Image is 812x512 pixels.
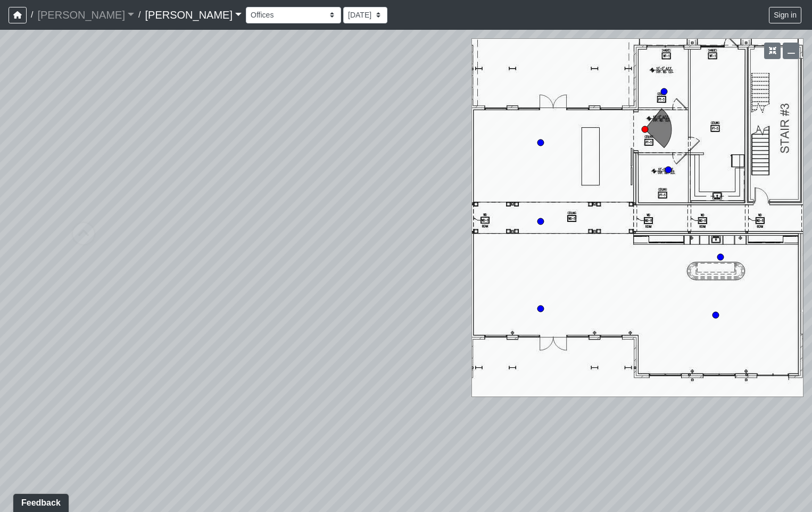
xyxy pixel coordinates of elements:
[134,4,145,26] span: /
[8,491,71,512] iframe: Ybug feedback widget
[769,7,801,23] button: Sign in
[145,4,242,26] a: [PERSON_NAME]
[37,4,134,26] a: [PERSON_NAME]
[27,4,37,26] span: /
